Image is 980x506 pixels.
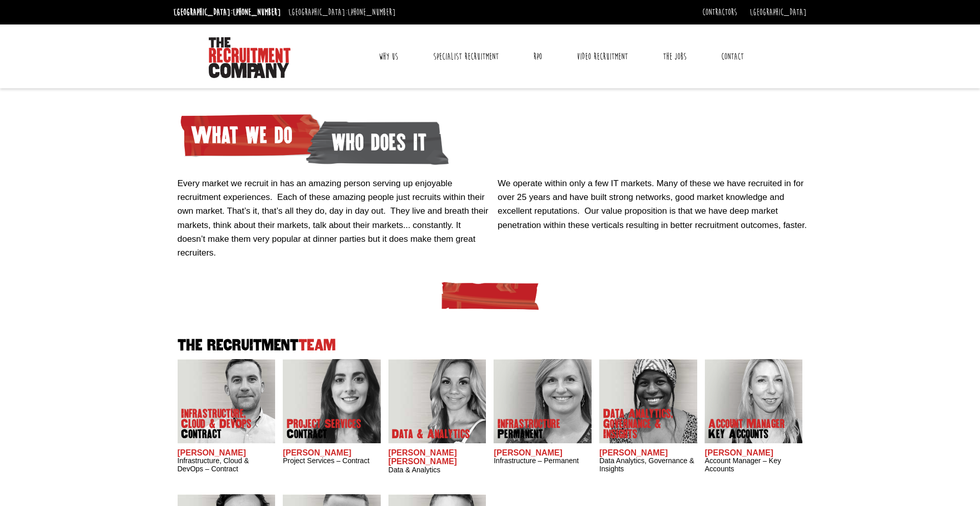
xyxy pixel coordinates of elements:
h2: [PERSON_NAME] [178,448,276,458]
h2: [PERSON_NAME] [PERSON_NAME] [388,448,486,466]
p: Data Analytics, Governance & Insights [603,409,685,439]
h3: Infrastructure – Permanent [494,457,592,465]
span: Team [299,337,336,353]
p: We operate within only a few IT markets. Many of these we have recruited in for over 25 years and... [498,176,811,232]
h2: The Recruitment [174,338,806,353]
h3: Data & Analytics [388,466,486,474]
a: [PHONE_NUMBER] [348,7,396,18]
a: Contact [714,44,751,69]
a: The Jobs [655,44,694,69]
p: Data & Analytics [392,429,470,439]
a: [PHONE_NUMBER] [233,7,281,18]
li: [GEOGRAPHIC_DATA]: [286,4,398,20]
h2: [PERSON_NAME] [705,448,803,458]
img: Chipo Riva does Data Analytics, Governance & Insights [599,359,697,443]
img: Claire Sheerin does Project Services Contract [283,359,381,443]
span: Contract [181,429,263,439]
span: Key Accounts [708,429,785,439]
p: Account Manager [708,419,785,439]
h3: Project Services – Contract [283,457,381,465]
p: Infrastructure [498,419,560,439]
img: Amanda Evans's Our Infrastructure Permanent [494,359,592,443]
img: Anna-Maria Julie does Data & Analytics [388,359,486,443]
span: Contract [287,429,361,439]
h2: [PERSON_NAME] [599,448,697,458]
img: Frankie Gaffney's our Account Manager Key Accounts [704,359,802,443]
h3: Infrastructure, Cloud & DevOps – Contract [178,457,276,473]
img: Adam Eshet does Infrastructure, Cloud & DevOps Contract [177,359,275,443]
h3: Account Manager – Key Accounts [705,457,803,473]
a: Video Recruitment [569,44,635,69]
h2: [PERSON_NAME] [494,448,592,458]
p: Infrastructure, Cloud & DevOps [181,409,263,439]
li: [GEOGRAPHIC_DATA]: [171,4,283,20]
a: Specialist Recruitment [426,44,506,69]
a: [GEOGRAPHIC_DATA] [750,7,806,18]
h2: [PERSON_NAME] [283,448,381,458]
span: Permanent [498,429,560,439]
p: Project Services [287,419,361,439]
p: Every market we recruit in has an amazing person serving up enjoyable recruitment experiences. Ea... [178,176,491,260]
a: RPO [526,44,550,69]
img: The Recruitment Company [209,37,290,78]
a: Why Us [371,44,406,69]
h3: Data Analytics, Governance & Insights [599,457,697,473]
span: . [804,220,807,230]
a: Contractors [702,7,737,18]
